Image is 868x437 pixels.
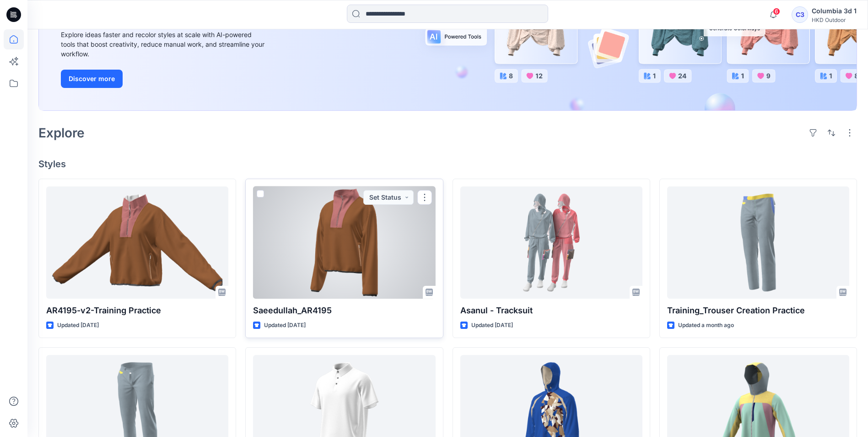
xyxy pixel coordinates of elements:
[460,186,642,299] a: Asanul - Tracksuit
[667,186,849,299] a: Training_Trouser Creation Practice
[61,70,123,88] button: Discover more
[38,126,85,140] h2: Explore
[38,158,857,169] h4: Styles
[792,6,808,23] div: C3
[264,321,306,330] p: Updated [DATE]
[253,186,435,299] a: Saeedullah_AR4195
[678,321,734,330] p: Updated a month ago
[61,70,267,88] a: Discover more
[460,304,642,317] p: Asanul - Tracksuit
[253,304,435,317] p: Saeedullah_AR4195
[667,304,849,317] p: Training_Trouser Creation Practice
[812,16,857,23] div: HKD Outdoor
[471,321,513,330] p: Updated [DATE]
[57,321,99,330] p: Updated [DATE]
[46,304,228,317] p: AR4195-v2-Training Practice
[61,30,267,59] div: Explore ideas faster and recolor styles at scale with AI-powered tools that boost creativity, red...
[46,186,228,299] a: AR4195-v2-Training Practice
[773,8,780,15] span: 6
[812,5,857,16] div: Columbia 3d 1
